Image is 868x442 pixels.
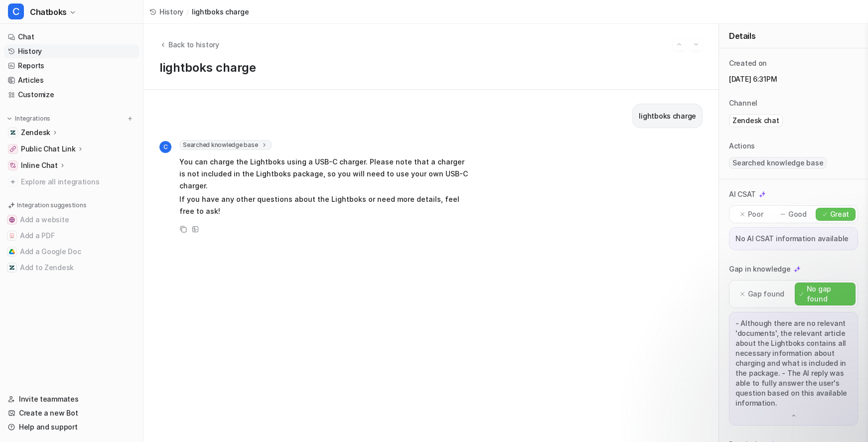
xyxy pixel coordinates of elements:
span: Chatboks [30,5,67,19]
p: [DATE] 6:31PM [729,74,858,84]
p: If you have any other questions about the Lightboks or need more details, feel free to ask! [179,193,471,217]
a: Chat [4,30,139,44]
a: Reports [4,59,139,73]
div: Details [719,24,868,48]
img: Next session [693,40,700,49]
p: - Although there are no relevant 'documents', the relevant article about the Lightboks contains a... [735,318,852,408]
p: Gap found [748,289,784,299]
p: Actions [729,141,755,151]
p: Gap in knowledge [729,264,791,274]
button: Back to history [159,39,219,50]
button: Add a PDFAdd a PDF [4,228,139,244]
img: Add a PDF [9,233,15,239]
span: Searched knowledge base [729,157,827,169]
a: History [4,44,139,58]
img: explore all integrations [8,177,18,187]
p: Created on [729,58,767,68]
img: menu_add.svg [127,115,134,122]
p: Inline Chat [21,160,58,170]
button: Add a Google DocAdd a Google Doc [4,244,139,260]
p: Public Chat Link [21,144,76,154]
a: Customize [4,88,139,102]
p: Integrations [15,115,50,123]
p: AI CSAT [729,189,756,199]
a: Create a new Bot [4,406,139,420]
a: Help and support [4,420,139,434]
span: Searched knowledge base [179,140,272,150]
p: No AI CSAT information available [735,234,852,244]
span: C [8,3,24,19]
p: lightboks charge [639,110,696,122]
button: Add to ZendeskAdd to Zendesk [4,260,139,276]
p: Channel [729,98,757,108]
p: Good [788,209,807,219]
a: Explore all integrations [4,175,139,189]
span: Explore all integrations [21,174,135,190]
p: Zendesk [21,128,50,138]
span: / [186,6,189,17]
img: Add to Zendesk [9,265,15,271]
button: Add a websiteAdd a website [4,212,139,228]
p: Great [830,209,850,219]
img: Add a website [9,217,15,223]
button: Go to next session [690,38,703,51]
h1: lightboks charge [159,61,703,75]
span: History [159,6,183,17]
img: Add a Google Doc [9,249,15,255]
p: Integration suggestions [17,201,86,210]
p: Zendesk chat [732,116,779,126]
img: Public Chat Link [10,146,16,152]
img: expand menu [6,115,13,122]
img: Zendesk [10,130,16,136]
p: Poor [748,209,763,219]
span: lightboks charge [192,6,249,17]
img: Previous session [676,40,683,49]
a: Invite teammates [4,392,139,406]
a: History [149,6,183,17]
p: You can charge the Lightboks using a USB-C charger. Please note that a charger is not included in... [179,156,471,192]
p: No gap found [807,284,851,304]
a: Articles [4,73,139,87]
span: C [159,141,171,153]
img: Inline Chat [10,162,16,168]
button: Integrations [4,114,53,124]
span: Back to history [168,39,219,50]
button: Go to previous session [673,38,686,51]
